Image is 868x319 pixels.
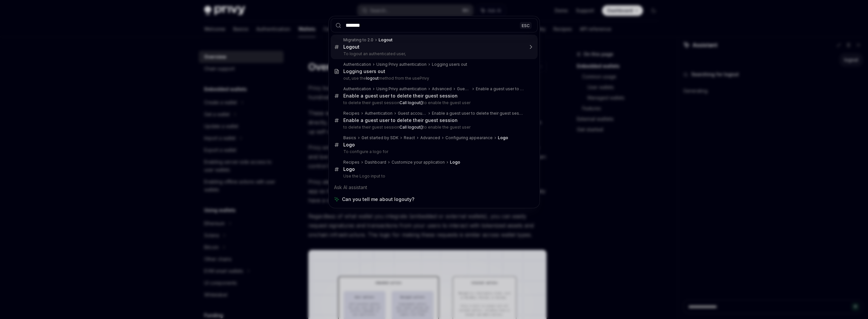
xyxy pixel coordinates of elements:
div: Authentication [343,86,371,92]
div: Recipes [343,111,359,116]
div: React [404,135,415,140]
div: Dashboard [365,160,386,165]
div: Advanced [432,86,452,92]
b: Logo [450,160,460,165]
p: to delete their guest session to enable the guest user [343,100,524,105]
p: Use the Logo input to [343,174,524,179]
div: Enable a guest user to delete their guest session [432,111,523,116]
div: Advanced [420,135,440,140]
div: Customize your application [392,160,445,165]
p: To configure a logo for [343,149,524,154]
b: Logo [343,166,355,172]
div: Logging users out [343,68,385,74]
div: Logging users out [432,62,467,67]
div: Authentication [343,62,371,67]
div: Using Privy authentication [376,86,427,92]
b: Logout [343,44,359,50]
div: Enable a guest user to delete their guest session [476,86,524,92]
div: Ask AI assistant [331,181,538,193]
div: Get started by SDK [361,135,398,140]
div: Basics [343,135,356,140]
div: Authentication [365,111,393,116]
b: logout [366,76,379,81]
div: Migrating to 2.0 [343,37,373,43]
b: Logo [343,142,355,147]
p: out, use the method from the usePrivy [343,76,524,81]
b: Call logout() [399,125,423,130]
div: Enable a guest user to delete their guest session [343,117,458,123]
div: Configuring appearance [445,135,493,140]
div: Guest accounts [398,111,427,116]
b: Logo [498,135,508,140]
span: Can you tell me about logouty? [342,196,414,203]
div: Recipes [343,160,359,165]
b: Call logout() [399,100,423,105]
p: To logout an authenticated user, [343,51,524,57]
div: Enable a guest user to delete their guest session [343,93,458,99]
div: Using Privy authentication [376,62,427,67]
b: Logout [379,37,393,42]
p: to delete their guest session to enable the guest user [343,125,524,130]
div: Guest accounts [457,86,471,92]
div: ESC [520,22,532,29]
